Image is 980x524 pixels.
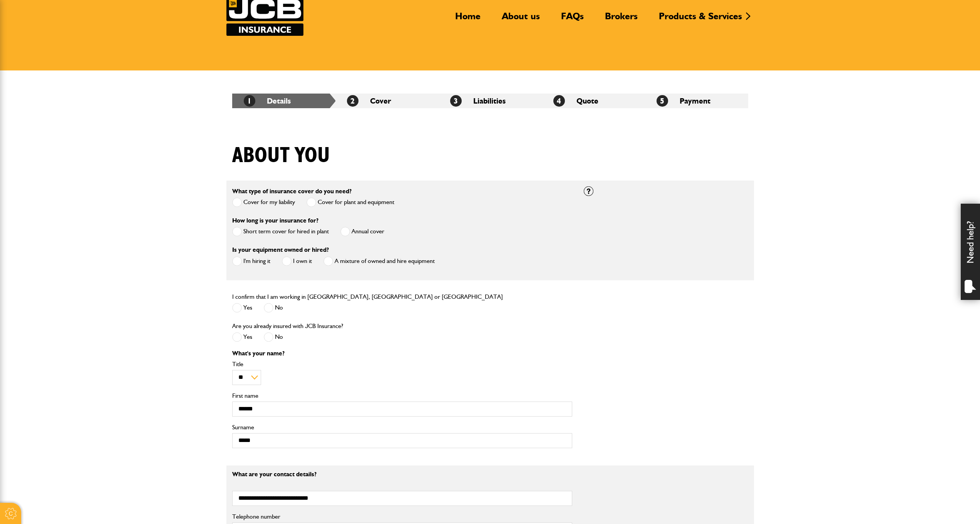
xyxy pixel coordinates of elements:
[232,361,572,367] label: Title
[961,204,980,300] div: Need help?
[232,350,572,357] p: What's your name?
[232,143,330,169] h1: About you
[645,94,748,108] li: Payment
[347,95,358,107] span: 2
[232,303,252,313] label: Yes
[232,332,252,342] label: Yes
[232,227,329,236] label: Short term cover for hired in plant
[232,256,270,266] label: I'm hiring it
[657,95,668,107] span: 5
[542,94,645,108] li: Quote
[555,10,590,28] a: FAQs
[496,10,546,28] a: About us
[439,94,542,108] li: Liabilities
[232,424,572,430] label: Surname
[232,294,503,300] label: I confirm that I am working in [GEOGRAPHIC_DATA], [GEOGRAPHIC_DATA] or [GEOGRAPHIC_DATA]
[653,10,748,28] a: Products & Services
[232,323,343,329] label: Are you already insured with JCB Insurance?
[450,95,462,107] span: 3
[232,218,318,224] label: How long is your insurance for?
[553,95,565,107] span: 4
[282,256,312,266] label: I own it
[232,471,572,477] p: What are your contact details?
[232,514,572,520] label: Telephone number
[264,303,283,313] label: No
[340,227,384,236] label: Annual cover
[449,10,486,28] a: Home
[232,393,572,399] label: First name
[264,332,283,342] label: No
[323,256,435,266] label: A mixture of owned and hire equipment
[232,94,335,108] li: Details
[232,188,352,194] label: What type of insurance cover do you need?
[307,198,394,207] label: Cover for plant and equipment
[599,10,643,28] a: Brokers
[232,198,295,207] label: Cover for my liability
[335,94,439,108] li: Cover
[232,247,329,253] label: Is your equipment owned or hired?
[244,95,255,107] span: 1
